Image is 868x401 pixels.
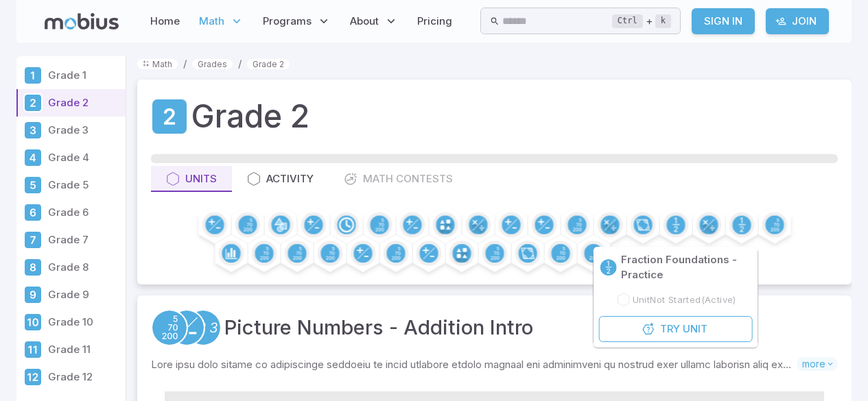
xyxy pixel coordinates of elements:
[16,171,126,199] a: Grade 5
[48,68,120,83] p: Grade 1
[168,309,205,346] a: Addition and Subtraction
[48,287,120,302] p: Grade 9
[23,148,43,167] div: Grade 4
[16,254,126,281] a: Grade 8
[23,175,43,195] div: Grade 5
[48,232,120,247] p: Grade 7
[48,342,120,357] p: Grade 11
[137,59,178,69] a: Math
[247,171,314,186] div: Activity
[413,5,456,37] a: Pricing
[23,203,43,222] div: Grade 6
[23,340,43,359] div: Grade 11
[48,150,120,165] p: Grade 4
[350,14,379,29] span: About
[16,89,126,117] a: Grade 2
[23,313,43,332] div: Grade 10
[612,13,671,29] div: +
[192,59,233,69] a: Grades
[48,260,120,275] p: Grade 8
[247,59,290,69] a: Grade 2
[137,56,852,71] nav: breadcrumb
[692,8,755,34] a: Sign In
[151,98,188,135] a: Grade 2
[183,56,187,71] li: /
[151,309,188,346] a: Place Value
[23,258,43,277] div: Grade 8
[48,123,120,138] p: Grade 3
[48,95,120,110] p: Grade 2
[655,14,671,28] kbd: k
[660,321,680,337] span: Try
[199,14,224,29] span: Math
[185,309,222,346] a: Numeracy
[48,178,120,193] p: Grade 5
[16,281,126,308] a: Grade 9
[23,66,43,85] div: Grade 1
[23,367,43,387] div: Grade 12
[224,313,533,343] a: Picture Numbers - Addition Intro
[633,293,736,306] span: Unit Not Started (Active)
[766,8,829,34] a: Join
[238,56,242,71] li: /
[683,321,707,337] span: Unit
[23,121,43,140] div: Grade 3
[16,199,126,226] a: Grade 6
[146,5,184,37] a: Home
[48,205,120,220] p: Grade 6
[48,369,120,385] p: Grade 12
[599,316,753,342] button: TryUnit
[48,315,120,330] p: Grade 10
[166,171,217,186] div: Units
[16,144,126,171] a: Grade 4
[621,252,753,282] p: Fraction Foundations - Practice
[23,230,43,250] div: Grade 7
[16,226,126,254] a: Grade 7
[16,117,126,144] a: Grade 3
[16,62,126,89] a: Grade 1
[23,285,43,304] div: Grade 9
[599,258,618,277] a: Fractions/Decimals
[191,93,309,140] h1: Grade 2
[263,14,312,29] span: Programs
[16,336,126,363] a: Grade 11
[16,363,126,391] a: Grade 12
[612,14,643,28] kbd: Ctrl
[151,357,797,372] p: Lore ipsu dolo sitame co adipiscinge seddoeiu te incid utlabore etdolo magnaal eni adminimveni qu...
[23,93,43,112] div: Grade 2
[16,308,126,336] a: Grade 10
